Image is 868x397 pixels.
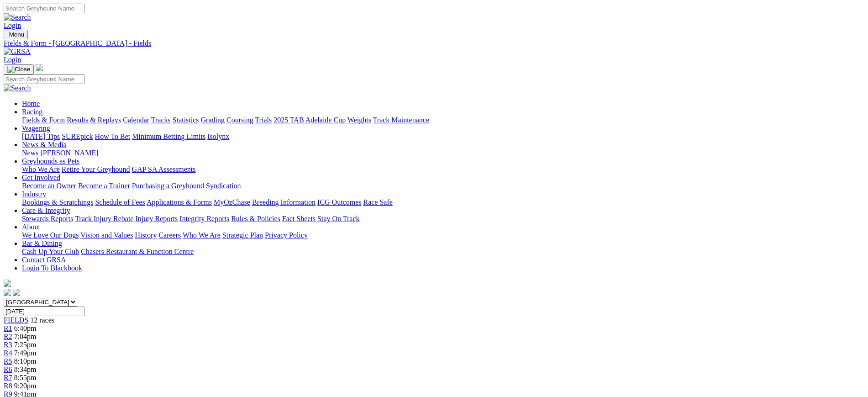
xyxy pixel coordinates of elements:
a: Become a Trainer [78,182,130,190]
a: R3 [4,341,12,349]
a: Race Safe [363,198,392,206]
a: News [22,149,38,157]
input: Search [4,74,84,84]
a: Weights [347,116,371,124]
img: GRSA [4,48,31,56]
a: Privacy Policy [265,231,308,239]
a: Tracks [151,116,171,124]
span: 7:49pm [14,349,37,357]
a: We Love Our Dogs [22,231,79,239]
img: Search [4,13,31,21]
a: Statistics [173,116,199,124]
a: MyOzChase [214,198,250,206]
div: Care & Integrity [22,215,864,223]
div: Wagering [22,132,864,141]
a: Bar & Dining [22,239,62,247]
a: Minimum Betting Limits [132,132,205,140]
a: Contact GRSA [22,256,66,264]
a: Coursing [226,116,253,124]
span: 8:10pm [14,357,37,365]
a: Schedule of Fees [95,198,145,206]
a: Trials [255,116,272,124]
a: Care & Integrity [22,206,70,214]
a: Track Maintenance [373,116,429,124]
a: About [22,223,40,231]
a: Who We Are [22,165,60,173]
a: R6 [4,365,12,373]
a: Strategic Plan [222,231,263,239]
img: logo-grsa-white.png [36,64,43,71]
a: FIELDS [4,316,28,324]
a: Fields & Form [22,116,65,124]
a: Chasers Restaurant & Function Centre [81,248,194,255]
a: R4 [4,349,12,357]
a: Applications & Forms [147,198,212,206]
a: Grading [201,116,225,124]
div: Racing [22,116,864,124]
div: About [22,231,864,239]
div: News & Media [22,149,864,157]
button: Toggle navigation [4,64,34,74]
a: Cash Up Your Club [22,248,79,255]
img: Search [4,84,31,92]
a: Injury Reports [135,215,178,222]
a: ICG Outcomes [317,198,361,206]
a: R2 [4,333,12,340]
a: Fields & Form - [GEOGRAPHIC_DATA] - Fields [4,39,864,48]
a: Home [22,100,40,107]
div: Get Involved [22,182,864,190]
button: Toggle navigation [4,30,28,39]
input: Search [4,4,84,13]
a: Wagering [22,124,50,132]
a: Rules & Policies [231,215,280,222]
span: 8:34pm [14,365,37,373]
a: Syndication [206,182,241,190]
span: 7:04pm [14,333,37,340]
span: 7:25pm [14,341,37,349]
a: Industry [22,190,46,198]
img: facebook.svg [4,289,11,296]
div: Greyhounds as Pets [22,165,864,174]
img: logo-grsa-white.png [4,280,11,287]
a: Who We Are [183,231,221,239]
img: Close [7,66,30,73]
a: Vision and Values [80,231,133,239]
a: 2025 TAB Adelaide Cup [274,116,346,124]
span: 12 races [30,316,54,324]
a: R5 [4,357,12,365]
a: How To Bet [95,132,131,140]
a: Careers [158,231,181,239]
a: [PERSON_NAME] [40,149,98,157]
a: [DATE] Tips [22,132,60,140]
a: Greyhounds as Pets [22,157,79,165]
div: Industry [22,198,864,206]
a: Stay On Track [317,215,359,222]
a: Integrity Reports [179,215,229,222]
a: Isolynx [207,132,229,140]
a: R7 [4,374,12,381]
span: 8:55pm [14,374,37,381]
a: News & Media [22,141,67,148]
a: Get Involved [22,174,60,181]
a: Login [4,56,21,64]
a: Breeding Information [252,198,316,206]
input: Select date [4,307,84,316]
span: 6:40pm [14,324,37,332]
a: Purchasing a Greyhound [132,182,204,190]
a: Racing [22,108,42,116]
a: Become an Owner [22,182,76,190]
a: R8 [4,382,12,390]
a: GAP SA Assessments [132,165,196,173]
a: Login [4,21,21,29]
a: R1 [4,324,12,332]
span: 9:20pm [14,382,37,390]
